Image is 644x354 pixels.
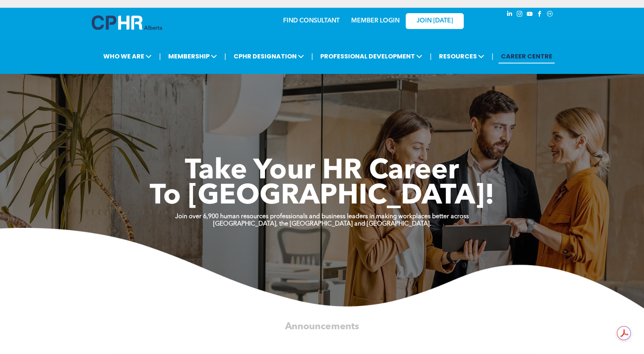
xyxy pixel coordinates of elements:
a: linkedin [506,10,514,20]
span: PROFESSIONAL DEVELOPMENT [318,49,425,63]
span: To [GEOGRAPHIC_DATA]! [150,183,495,210]
a: facebook [536,10,544,20]
img: A blue and white logo for cp alberta [92,15,162,30]
span: Announcements [285,322,359,332]
span: WHO WE ARE [101,49,154,63]
a: instagram [516,10,524,20]
span: RESOURCES [437,49,487,63]
a: Social network [546,10,554,20]
span: Take Your HR Career [185,157,459,185]
li: | [311,48,313,64]
li: | [159,48,161,64]
a: FIND CONSULTANT [283,18,340,24]
a: CAREER CENTRE [499,49,555,63]
strong: [GEOGRAPHIC_DATA], the [GEOGRAPHIC_DATA] and [GEOGRAPHIC_DATA]. [213,221,431,227]
a: JOIN [DATE] [406,13,464,29]
strong: Join over 6,900 human resources professionals and business leaders in making workplaces better ac... [175,214,469,220]
span: MEMBERSHIP [166,49,219,63]
li: | [492,48,494,64]
li: | [224,48,226,64]
a: MEMBER LOGIN [351,18,400,24]
li: | [430,48,432,64]
a: youtube [526,10,534,20]
span: CPHR DESIGNATION [231,49,306,63]
span: JOIN [DATE] [417,17,453,25]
